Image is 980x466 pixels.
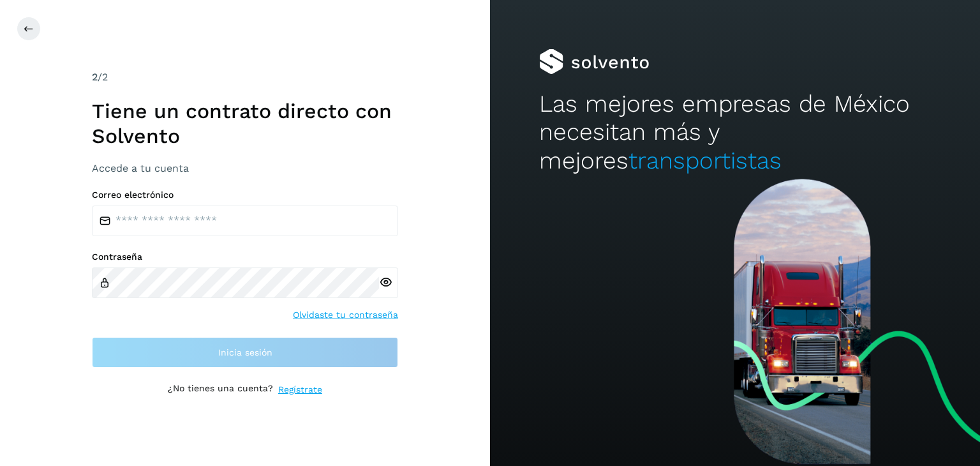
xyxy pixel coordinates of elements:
[278,383,322,396] a: Regístrate
[92,162,398,174] h3: Accede a tu cuenta
[628,147,782,174] span: transportistas
[92,190,398,200] label: Correo electrónico
[92,252,398,262] label: Contraseña
[293,308,398,322] a: Olvidaste tu contraseña
[539,90,931,175] h2: Las mejores empresas de México necesitan más y mejores
[218,348,272,357] span: Inicia sesión
[92,70,398,85] div: /2
[92,99,398,148] h1: Tiene un contrato directo con Solvento
[168,383,273,396] p: ¿No tienes una cuenta?
[92,71,98,83] span: 2
[92,337,398,368] button: Inicia sesión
